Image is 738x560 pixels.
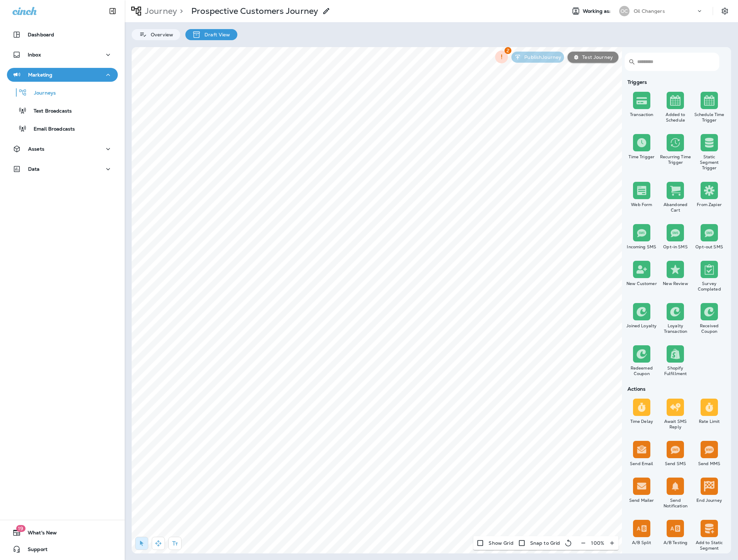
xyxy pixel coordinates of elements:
[626,281,657,286] div: New Customer
[7,28,118,42] button: Dashboard
[626,419,657,424] div: Time Delay
[660,112,691,123] div: Added to Schedule
[28,72,52,78] p: Marketing
[21,546,47,555] span: Support
[694,281,725,292] div: Survey Completed
[660,461,691,466] div: Send SMS
[626,498,657,503] div: Send Mailer
[142,6,177,16] p: Journey
[201,32,230,37] p: Draft View
[27,126,75,133] p: Email Broadcasts
[660,202,691,213] div: Abandoned Cart
[660,244,691,250] div: Opt-in SMS
[694,419,725,424] div: Rate Limit
[660,281,691,286] div: New Review
[583,8,612,14] span: Working as:
[619,6,630,16] div: OC
[7,526,118,540] button: 19What's New
[626,461,657,466] div: Send Email
[626,540,657,545] div: A/B Split
[626,112,657,117] div: Transaction
[694,154,725,171] div: Static Segment Trigger
[28,32,54,37] p: Dashboard
[626,323,657,329] div: Joined Loyalty
[694,112,725,123] div: Schedule Time Trigger
[16,525,25,532] span: 19
[719,5,731,17] button: Settings
[660,419,691,430] div: Await SMS Reply
[28,52,41,57] p: Inbox
[694,244,725,250] div: Opt-out SMS
[103,4,122,18] button: Collapse Sidebar
[7,68,118,82] button: Marketing
[660,154,691,165] div: Recurring Time Trigger
[7,48,118,62] button: Inbox
[626,365,657,376] div: Redeemed Coupon
[191,6,318,16] p: Prospective Customers Journey
[530,540,560,546] p: Snap to Grid
[7,85,118,100] button: Journeys
[177,6,183,16] p: >
[694,202,725,207] div: From Zapier
[660,498,691,509] div: Send Notification
[21,530,57,538] span: What's New
[7,542,118,556] button: Support
[694,323,725,334] div: Received Coupon
[694,540,725,551] div: Add to Static Segment
[660,365,691,376] div: Shopify Fulfillment
[504,47,511,54] span: 2
[568,52,618,63] button: Test Journey
[634,8,665,14] p: Oil Changers
[694,461,725,466] div: Send MMS
[7,103,118,118] button: Text Broadcasts
[7,142,118,156] button: Assets
[626,244,657,250] div: Incoming SMS
[694,498,725,503] div: End Journey
[7,162,118,176] button: Data
[579,54,613,60] p: Test Journey
[660,540,691,545] div: A/B Testing
[626,154,657,160] div: Time Trigger
[591,540,604,546] p: 100 %
[489,540,513,546] p: Show Grid
[660,323,691,334] div: Loyalty Transaction
[625,79,726,85] div: Triggers
[28,166,40,172] p: Data
[27,90,56,97] p: Journeys
[147,32,173,37] p: Overview
[625,386,726,392] div: Actions
[28,146,44,152] p: Assets
[7,121,118,136] button: Email Broadcasts
[27,108,72,115] p: Text Broadcasts
[626,202,657,207] div: Web Form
